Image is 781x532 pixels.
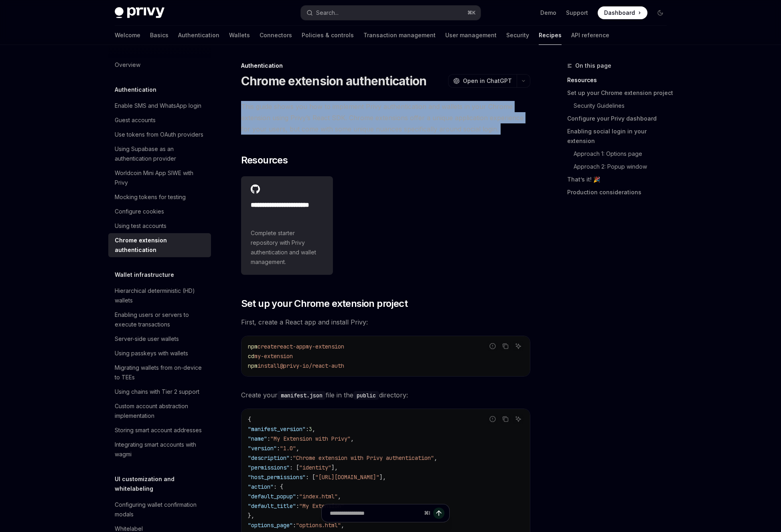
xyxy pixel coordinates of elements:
span: cd [248,353,254,360]
a: Using passkeys with wallets [108,346,211,361]
code: public [353,391,379,400]
span: "identity" [299,464,331,471]
a: Set up your Chrome extension project [567,87,673,99]
span: @privy-io/react-auth [280,362,344,369]
span: Set up your Chrome extension project [241,297,408,310]
div: Custom account abstraction implementation [115,401,206,421]
span: my-extension [254,353,293,360]
a: API reference [571,26,609,45]
button: Open search [301,6,481,20]
span: : [267,435,270,442]
span: : [306,425,309,433]
a: Using Supabase as an authentication provider [108,142,211,166]
a: Dashboard [598,6,647,19]
span: "host_permissions" [248,474,306,481]
span: create [258,343,277,350]
a: Chrome extension authentication [108,233,211,257]
span: First, create a React app and install Privy: [241,316,530,328]
span: ], [331,464,338,471]
span: "description" [248,454,290,461]
div: Server-side user wallets [115,334,179,344]
div: Search... [316,8,339,18]
a: Authentication [178,26,219,45]
a: Enable SMS and WhatsApp login [108,99,211,113]
span: : [296,493,299,500]
h5: UI customization and whitelabeling [115,474,211,494]
a: Policies & controls [302,26,354,45]
a: Integrating smart accounts with wagmi [108,437,211,461]
span: "index.html" [299,493,338,500]
a: Enabling users or servers to execute transactions [108,308,211,332]
span: "1.0" [280,445,296,452]
a: Custom account abstraction implementation [108,399,211,423]
a: Support [566,9,588,17]
a: Configure cookies [108,204,211,219]
div: Storing smart account addresses [115,425,202,435]
span: ], [379,474,386,481]
code: manifest.json [278,391,326,400]
a: Storing smart account addresses [108,423,211,437]
a: Using chains with Tier 2 support [108,385,211,399]
div: Hierarchical deterministic (HD) wallets [115,286,206,305]
a: Server-side user wallets [108,332,211,346]
div: Mocking tokens for testing [115,192,186,202]
div: Migrating wallets from on-device to TEEs [115,363,206,382]
span: { [248,416,251,423]
div: Guest accounts [115,115,156,125]
a: Migrating wallets from on-device to TEEs [108,361,211,385]
div: Configuring wallet confirmation modals [115,500,206,519]
span: npm [248,362,258,369]
div: Using test accounts [115,221,166,231]
div: Integrating smart accounts with wagmi [115,440,206,459]
span: "version" [248,445,277,452]
a: Approach 2: Popup window [567,160,673,173]
span: : [277,445,280,452]
span: : [290,454,293,461]
span: , [312,425,315,433]
a: Worldcoin Mini App SIWE with Privy [108,166,211,190]
span: 3 [309,425,312,433]
button: Open in ChatGPT [448,74,517,88]
h1: Chrome extension authentication [241,74,427,88]
a: Resources [567,74,673,87]
span: "action" [248,483,274,490]
a: Connectors [260,26,292,45]
a: Using test accounts [108,219,211,233]
a: Wallets [229,26,250,45]
span: : [ [306,474,315,481]
a: Enabling social login in your extension [567,125,673,147]
span: "My Extension with Privy" [270,435,351,442]
span: my-extension [306,343,344,350]
span: "[URL][DOMAIN_NAME]" [315,474,379,481]
span: "manifest_version" [248,425,306,433]
div: Authentication [241,62,530,70]
a: Demo [540,9,556,17]
div: Enabling users or servers to execute transactions [115,310,206,329]
span: "permissions" [248,464,290,471]
span: , [338,493,341,500]
div: Configure cookies [115,207,164,216]
a: Configuring wallet confirmation modals [108,498,211,522]
a: Mocking tokens for testing [108,190,211,204]
a: Configure your Privy dashboard [567,112,673,125]
a: Production considerations [567,186,673,199]
a: Overview [108,58,211,72]
span: ⌘ K [467,10,476,16]
h5: Wallet infrastructure [115,270,174,280]
span: Open in ChatGPT [463,77,512,85]
a: Approach 1: Options page [567,147,673,160]
a: Transaction management [363,26,436,45]
div: Worldcoin Mini App SIWE with Privy [115,168,206,187]
button: Ask AI [513,341,523,351]
button: Toggle dark mode [654,6,667,19]
a: User management [445,26,497,45]
div: Using chains with Tier 2 support [115,387,199,397]
h5: Authentication [115,85,156,95]
button: Copy the contents from the code block [500,341,511,351]
button: Ask AI [513,414,523,424]
a: Welcome [115,26,140,45]
span: "name" [248,435,267,442]
span: Complete starter repository with Privy authentication and wallet management. [251,228,324,267]
div: Chrome extension authentication [115,236,206,255]
button: Copy the contents from the code block [500,414,511,424]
